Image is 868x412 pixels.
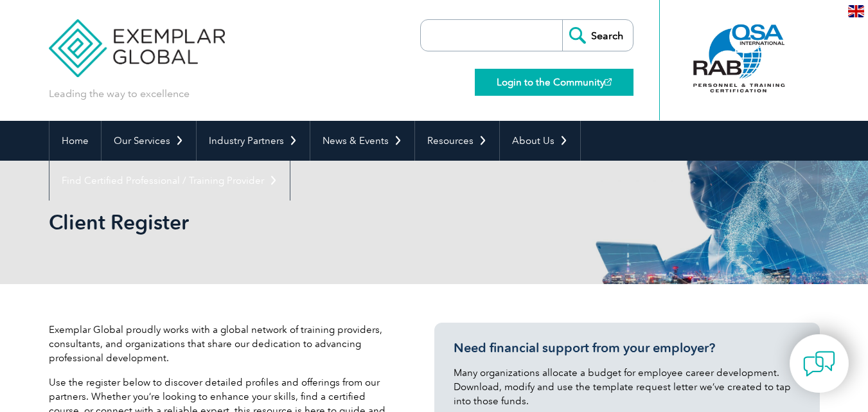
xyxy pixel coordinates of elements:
a: Industry Partners [197,121,310,161]
img: open_square.png [605,78,612,85]
a: About Us [500,121,580,161]
img: contact-chat.png [803,348,835,380]
p: Exemplar Global proudly works with a global network of training providers, consultants, and organ... [49,323,396,365]
a: News & Events [310,121,414,161]
input: Search [562,20,633,51]
h2: Client Register [49,212,589,233]
a: Home [49,121,101,161]
a: Resources [415,121,499,161]
a: Login to the Community [475,69,633,96]
a: Find Certified Professional / Training Provider [49,161,290,201]
p: Leading the way to excellence [49,87,190,101]
a: Our Services [102,121,196,161]
img: en [848,5,864,17]
h3: Need financial support from your employer? [454,340,801,356]
p: Many organizations allocate a budget for employee career development. Download, modify and use th... [454,366,801,408]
